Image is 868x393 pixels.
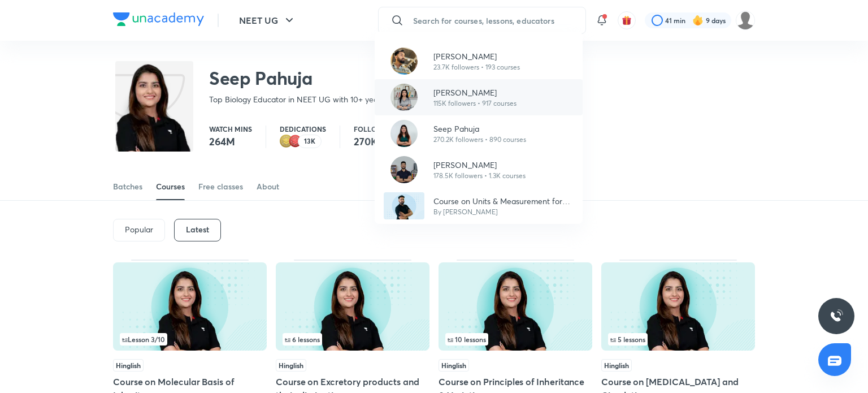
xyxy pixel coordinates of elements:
p: 115K followers • 917 courses [433,98,517,109]
p: [PERSON_NAME] [433,50,520,62]
a: AvatarCourse on Units & Measurement for NEET 2026By [PERSON_NAME] [375,188,583,224]
a: Avatar[PERSON_NAME]23.7K followers • 193 courses [375,43,583,79]
a: AvatarSeep Pahuja270.2K followers • 890 courses [375,115,583,152]
p: [PERSON_NAME] [433,87,517,98]
img: Avatar [390,120,418,147]
img: ttu [830,309,843,323]
img: Avatar [384,192,424,219]
p: [PERSON_NAME] [433,159,526,171]
p: 23.7K followers • 193 courses [433,62,520,72]
p: 178.5K followers • 1.3K courses [433,171,526,181]
p: Seep Pahuja [433,123,526,135]
p: 270.2K followers • 890 courses [433,135,526,145]
a: Avatar[PERSON_NAME]115K followers • 917 courses [375,79,583,115]
img: Avatar [390,156,418,183]
a: Avatar[PERSON_NAME]178.5K followers • 1.3K courses [375,152,583,188]
p: Course on Units & Measurement for NEET 2026 [433,195,574,207]
img: Avatar [390,47,418,75]
img: Avatar [390,84,418,111]
p: By [PERSON_NAME] [433,207,574,217]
